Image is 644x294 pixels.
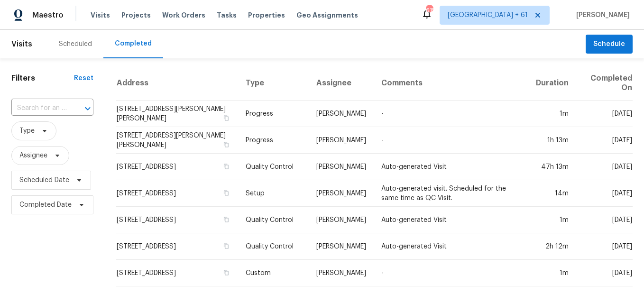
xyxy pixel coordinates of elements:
td: Auto-generated visit. Scheduled for the same time as QC Visit. [374,180,529,207]
span: Visits [91,10,110,20]
span: Completed Date [19,200,72,210]
td: 1h 13m [528,127,576,154]
span: Maestro [32,10,64,20]
span: [GEOGRAPHIC_DATA] + 61 [448,10,528,20]
th: Duration [528,66,576,101]
td: 1m [528,207,576,233]
td: Custom [238,260,309,286]
td: [PERSON_NAME] [309,180,374,207]
span: Type [19,126,35,136]
td: [STREET_ADDRESS] [116,154,238,180]
td: Quality Control [238,207,309,233]
td: [DATE] [576,260,633,286]
td: Quality Control [238,154,309,180]
h1: Filters [11,73,74,83]
button: Copy Address [222,162,230,171]
td: [PERSON_NAME] [309,260,374,286]
span: Geo Assignments [296,10,358,20]
td: [DATE] [576,207,633,233]
td: Auto-generated Visit [374,233,529,260]
button: Copy Address [222,189,230,197]
td: [DATE] [576,180,633,207]
td: 1m [528,101,576,127]
input: Search for an address... [11,101,67,116]
span: Schedule [593,38,625,50]
td: Quality Control [238,233,309,260]
td: Auto-generated Visit [374,207,529,233]
td: [DATE] [576,154,633,180]
td: Setup [238,180,309,207]
td: [PERSON_NAME] [309,127,374,154]
td: [PERSON_NAME] [309,101,374,127]
td: [STREET_ADDRESS][PERSON_NAME][PERSON_NAME] [116,127,238,154]
th: Type [238,66,309,101]
td: [DATE] [576,127,633,154]
th: Assignee [309,66,374,101]
td: Progress [238,127,309,154]
th: Comments [374,66,529,101]
td: [STREET_ADDRESS] [116,233,238,260]
button: Schedule [586,35,633,54]
td: [DATE] [576,233,633,260]
td: - [374,260,529,286]
td: [STREET_ADDRESS] [116,207,238,233]
th: Address [116,66,238,101]
button: Copy Address [222,215,230,224]
span: Projects [121,10,151,20]
div: Completed [115,39,152,48]
td: - [374,127,529,154]
span: Work Orders [162,10,205,20]
td: Progress [238,101,309,127]
td: 2h 12m [528,233,576,260]
span: Tasks [217,12,237,18]
div: 615 [426,6,432,15]
td: - [374,101,529,127]
div: Reset [74,73,93,83]
td: [STREET_ADDRESS] [116,260,238,286]
button: Open [81,102,94,115]
td: [STREET_ADDRESS] [116,180,238,207]
span: Scheduled Date [19,175,69,185]
button: Copy Address [222,140,230,149]
td: [PERSON_NAME] [309,207,374,233]
td: Auto-generated Visit [374,154,529,180]
span: Properties [248,10,285,20]
td: [DATE] [576,101,633,127]
th: Completed On [576,66,633,101]
span: [PERSON_NAME] [572,10,630,20]
button: Copy Address [222,114,230,122]
td: 47h 13m [528,154,576,180]
td: [STREET_ADDRESS][PERSON_NAME][PERSON_NAME] [116,101,238,127]
span: Visits [11,34,32,55]
button: Copy Address [222,242,230,250]
div: Scheduled [59,39,92,49]
button: Copy Address [222,268,230,277]
span: Assignee [19,151,47,160]
td: [PERSON_NAME] [309,233,374,260]
td: 14m [528,180,576,207]
td: 1m [528,260,576,286]
td: [PERSON_NAME] [309,154,374,180]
